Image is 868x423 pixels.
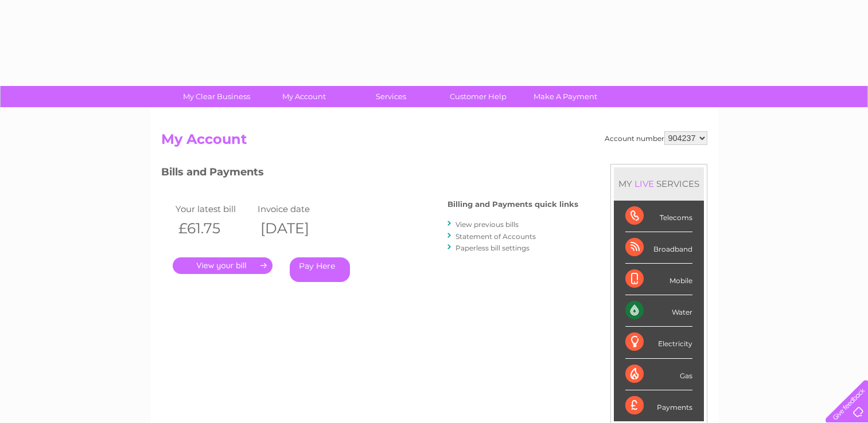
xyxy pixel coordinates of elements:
[173,257,273,274] a: .
[614,167,704,200] div: MY SERVICES
[255,201,337,217] td: Invoice date
[625,232,692,264] div: Broadband
[625,390,692,421] div: Payments
[169,86,264,107] a: My Clear Business
[625,264,692,295] div: Mobile
[161,164,578,184] h3: Bills and Payments
[456,244,530,252] a: Paperless bill settings
[605,131,707,145] div: Account number
[456,220,519,229] a: View previous bills
[290,257,350,282] a: Pay Here
[456,232,536,241] a: Statement of Accounts
[447,200,578,209] h4: Billing and Payments quick links
[255,217,337,240] th: [DATE]
[161,131,707,153] h2: My Account
[625,327,692,358] div: Electricity
[256,86,351,107] a: My Account
[625,295,692,327] div: Water
[625,359,692,390] div: Gas
[173,201,255,217] td: Your latest bill
[431,86,526,107] a: Customer Help
[344,86,438,107] a: Services
[625,201,692,232] div: Telecoms
[518,86,613,107] a: Make A Payment
[632,178,656,189] div: LIVE
[173,217,255,240] th: £61.75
